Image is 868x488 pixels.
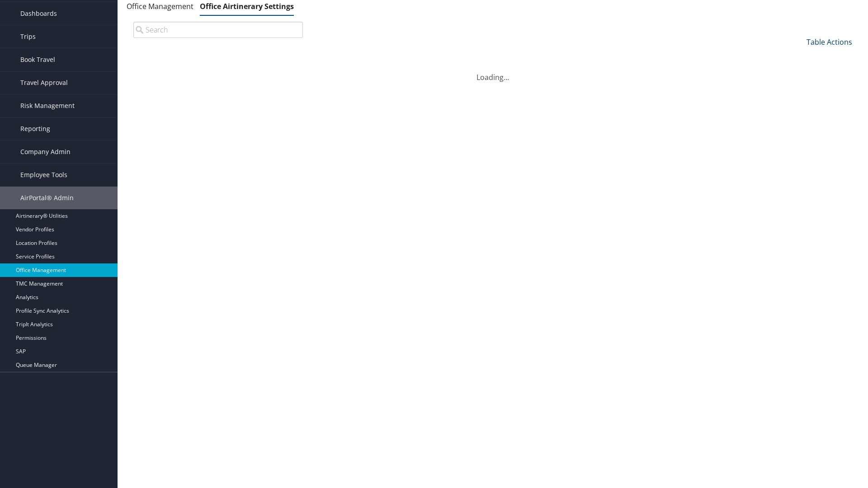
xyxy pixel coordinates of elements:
span: Book Travel [20,48,55,71]
a: Office Airtinerary Settings [200,1,294,11]
div: Loading... [127,61,859,83]
a: Office Management [127,1,193,11]
input: Search [133,22,303,38]
span: AirPortal® Admin [20,187,74,209]
span: Trips [20,25,36,48]
span: Company Admin [20,141,71,163]
span: Risk Management [20,94,75,117]
span: Employee Tools [20,164,67,186]
span: Travel Approval [20,71,68,94]
span: Dashboards [20,2,57,25]
span: Reporting [20,117,50,140]
a: Table Actions [807,37,852,47]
